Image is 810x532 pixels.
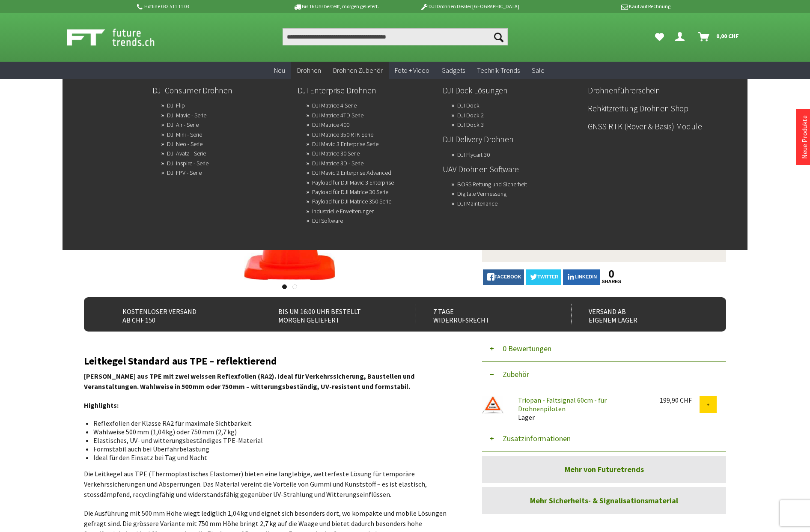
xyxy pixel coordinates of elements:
[471,62,526,79] a: Technik-Trends
[477,66,520,75] span: Technik-Trends
[327,62,389,79] a: Drohnen Zubehör
[482,336,726,362] button: 0 Bewertungen
[93,453,450,462] li: Ideal für den Einsatz bei Tag und Nacht
[297,66,321,75] span: Drohnen
[167,138,202,150] a: DJI Neo - Serie
[482,487,726,514] a: Mehr Sicherheits- & Signalisationsmaterial
[526,269,561,285] a: twitter
[312,195,391,207] a: Payload für DJI Matrice 350 Serie
[312,109,363,121] a: DJI Matrice 4TD Serie
[312,176,394,188] a: Payload für DJI Mavic 3 Enterprise
[389,62,435,79] a: Foto + Video
[457,109,484,121] a: DJI Dock 2
[312,205,375,217] a: Industrielle Erweiterungen
[571,304,708,325] div: Versand ab eigenem Lager
[672,28,691,45] a: Hi, Serdar - Dein Konto
[518,396,607,413] a: Triopan - Faltsignal 60cm - für Drohnenpiloten
[84,469,456,499] p: Die Leitkegel aus TPE (Thermoplastisches Elastomer) bieten eine langlebige, wetterfeste Lösung fü...
[312,157,363,169] a: DJI Matrice 3D - Serie
[84,372,414,391] strong: [PERSON_NAME] aus TPE mit zwei weissen Reflexfolien (RA2). Ideal für Verkehrssicherung, Baustelle...
[416,304,552,325] div: 7 Tage Widerrufsrecht
[312,147,360,159] a: DJI Matrice 30 Serie
[93,436,450,445] li: Elastisches, UV- und witterungsbeständiges TPE-Material
[167,99,185,111] a: DJI Flip
[268,62,291,79] a: Neu
[93,419,450,427] li: Reflexfolien der Klasse RA2 für maximale Sichtbarkeit
[269,1,402,12] p: Bis 16 Uhr bestellt, morgen geliefert.
[602,269,621,279] a: 0
[84,356,456,367] h2: Leitkegel Standard aus TPE – reflektierend
[588,83,726,98] a: Drohnenführerschein
[443,132,581,146] a: DJI Delivery Drohnen
[312,186,388,198] a: Payload für DJI Matrice 30 Serie
[588,101,726,116] a: Rehkitzrettung Drohnen Shop
[84,401,119,409] strong: Highlights:
[443,83,581,98] a: DJI Dock Lösungen
[457,99,479,111] a: DJI Dock
[167,147,206,159] a: DJI Avata - Serie
[651,28,668,45] a: Meine Favoriten
[457,149,490,161] a: DJI Flycart 30
[67,27,173,48] img: Shop Futuretrends - zur Startseite wechseln
[167,167,202,179] a: DJI FPV - Serie
[403,1,536,12] p: DJI Drohnen Dealer [GEOGRAPHIC_DATA]
[167,157,208,169] a: DJI Inspire - Serie
[482,456,726,483] a: Mehr von Futuretrends
[482,362,726,387] button: Zubehör
[312,215,343,227] a: DJI Software
[261,304,397,325] div: Bis um 16:00 Uhr bestellt Morgen geliefert
[167,109,206,121] a: DJI Mavic - Serie
[312,119,349,131] a: DJI Matrice 400
[298,83,436,98] a: DJI Enterprise Drohnen
[441,66,465,75] span: Gadgets
[511,396,653,421] div: Lager
[395,66,429,75] span: Foto + Video
[482,426,726,451] button: Zusatzinformationen
[695,28,743,45] a: Warenkorb
[283,28,508,45] input: Produkt, Marke, Kategorie, EAN, Artikelnummer…
[274,66,285,75] span: Neu
[575,274,597,279] span: LinkedIn
[333,66,383,75] span: Drohnen Zubehör
[482,396,503,414] img: Triopan - Faltsignal 60cm - für Drohnenpiloten
[312,138,378,150] a: DJI Mavic 3 Enterprise Serie
[135,1,269,12] p: Hotline 032 511 11 03
[602,279,621,284] a: shares
[152,83,291,98] a: DJI Consumer Drohnen
[312,99,357,111] a: DJI Matrice 4 Serie
[494,274,521,279] span: facebook
[536,1,670,12] p: Kauf auf Rechnung
[167,129,202,140] a: DJI Mini - Serie
[526,62,551,79] a: Sale
[457,178,527,190] a: BORS Rettung und Sicherheit
[800,115,809,159] a: Neue Produkte
[457,188,506,200] a: Digitale Vermessung
[660,396,700,404] div: 199,90 CHF
[537,274,558,279] span: twitter
[716,29,739,43] span: 0,00 CHF
[93,427,450,436] li: Wahlweise 500 mm (1,04 kg) oder 750 mm (2,7 kg)
[435,62,471,79] a: Gadgets
[105,304,242,325] div: Kostenloser Versand ab CHF 150
[588,119,726,134] a: GNSS RTK (Rover & Basis) Module
[490,28,508,45] button: Suchen
[312,167,391,179] a: DJI Mavic 2 Enterprise Advanced
[443,162,581,176] a: UAV Drohnen Software
[532,66,545,75] span: Sale
[167,119,199,131] a: DJI Air - Serie
[93,445,450,453] li: Formstabil auch bei Überfahrbelastung
[563,269,600,285] a: LinkedIn
[457,119,484,131] a: DJI Dock 3
[457,197,497,209] a: DJI Maintenance
[291,62,327,79] a: Drohnen
[312,129,373,140] a: DJI Matrice 350 RTK Serie
[483,269,524,285] a: facebook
